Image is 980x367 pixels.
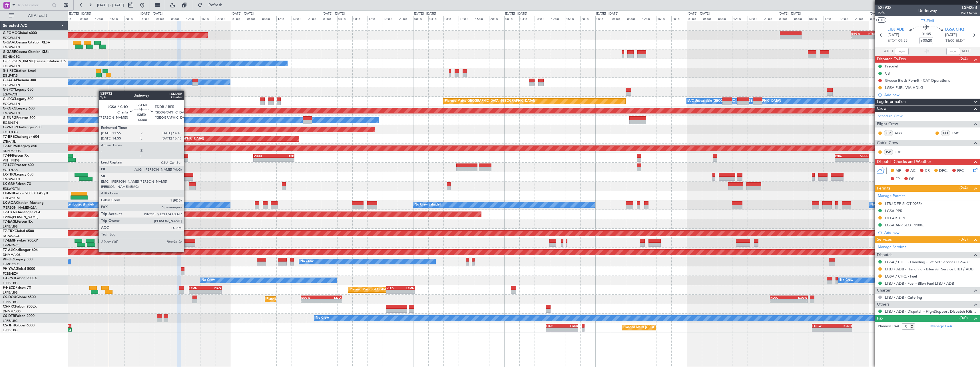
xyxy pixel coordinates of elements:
[851,35,863,39] div: -
[3,286,31,290] a: F-HECDFalcon 7X
[170,16,185,21] div: 08:00
[959,56,968,62] span: (2/4)
[3,88,15,91] span: G-SPCY
[562,324,578,328] div: EGKB
[885,281,954,286] a: LTBJ / ADB - Fuel - Bilen Fuel LTBJ / ADB
[878,324,899,329] label: Planned PAX
[877,236,892,243] span: Services
[770,296,789,299] div: KLAX
[877,301,889,308] span: Others
[3,31,17,35] span: G-FOMO
[216,16,231,21] div: 20:00
[961,11,977,15] span: Pos Owner
[3,305,37,308] a: CS-RRCFalcon 900LX
[595,16,611,21] div: 00:00
[3,239,38,242] a: T7-EMIHawker 900XP
[3,324,15,327] span: CS-JHH
[301,300,321,303] div: -
[3,135,39,139] a: T7-BREChallenger 604
[832,328,852,331] div: -
[808,16,823,21] div: 08:00
[877,140,898,146] span: Cabin Crew
[3,36,20,40] a: EGGW/LTN
[124,16,139,21] div: 20:00
[398,16,413,21] div: 20:00
[941,130,950,136] div: FO
[887,38,897,44] span: ETOT
[337,16,352,21] div: 04:00
[869,16,884,21] div: 00:00
[763,16,778,21] div: 20:00
[15,14,60,18] span: All Aircraft
[387,286,400,290] div: KIAD
[3,145,37,148] a: T7-N1960Legacy 650
[3,168,18,172] a: EGLF/FAB
[770,300,789,303] div: -
[909,176,914,182] span: DP
[3,243,20,248] a: LFMN/NCE
[3,107,16,110] span: G-KGKG
[877,99,906,105] span: Leg Information
[3,50,16,54] span: G-GARE
[887,32,899,38] span: [DATE]
[3,286,15,290] span: F-HECD
[97,3,124,8] span: [DATE] - [DATE]
[69,11,91,16] div: [DATE] - [DATE]
[3,79,36,82] a: G-JAGAPhenom 300
[3,107,35,110] a: G-KGKGLegacy 600
[3,248,38,252] a: T7-AJIChallenger 604
[863,35,876,39] div: -
[688,11,710,16] div: [DATE] - [DATE]
[895,131,907,136] a: AUG
[322,16,337,21] div: 00:00
[3,88,33,91] a: G-SPCYLegacy 650
[3,328,18,332] a: LFPB/LBG
[3,196,20,200] a: EDLW/DTM
[3,173,15,176] span: LX-TRO
[254,158,274,161] div: -
[3,253,21,257] a: DNMM/LOS
[3,154,13,157] span: T7-FFI
[3,121,18,125] a: EGSS/STN
[3,145,19,148] span: T7-N1960
[254,154,274,158] div: VHHH
[3,220,17,224] span: T7-EAGL
[307,16,322,21] div: 20:00
[140,16,155,21] div: 00:00
[3,64,20,68] a: EGGW/LTN
[885,295,922,300] a: LTBJ / ADB - Catering
[789,296,807,299] div: EGGW
[519,16,535,21] div: 04:00
[748,16,763,21] div: 16:00
[885,267,973,272] a: LTBJ / ADB - Handling - Bilen Air Service LTBJ / ADB
[885,85,923,90] div: LGSA FUEL VIA HDLG
[3,182,15,186] span: LX-GBH
[200,16,215,21] div: 16:00
[550,16,565,21] div: 12:00
[3,50,50,54] a: G-GARECessna Citation XLS+
[3,135,15,139] span: T7-BRE
[884,92,977,97] div: Add new
[580,16,595,21] div: 20:00
[3,31,37,35] a: G-FOMOGlobal 6000
[3,92,18,97] a: LGAV/ATH
[246,16,261,21] div: 04:00
[301,296,321,299] div: EGGW
[885,201,922,206] div: LTBJ DEP SLOT 0955z
[656,16,671,21] div: 16:00
[79,16,94,21] div: 08:00
[961,49,971,54] span: ALDT
[885,208,902,213] div: LGSA PPR
[3,154,29,157] a: T7-FFIFalcon 7X
[3,79,16,82] span: G-JAGA
[3,139,16,144] a: LTBA/ISL
[50,201,94,209] div: No Crew Luxembourg (Findel)
[352,16,367,21] div: 08:00
[261,16,276,21] div: 08:00
[596,11,618,16] div: [DATE] - [DATE]
[205,290,221,294] div: -
[877,315,883,322] span: Pax
[415,201,441,209] div: No Crew Sabadell
[195,1,229,10] button: Refresh
[895,176,900,182] span: FP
